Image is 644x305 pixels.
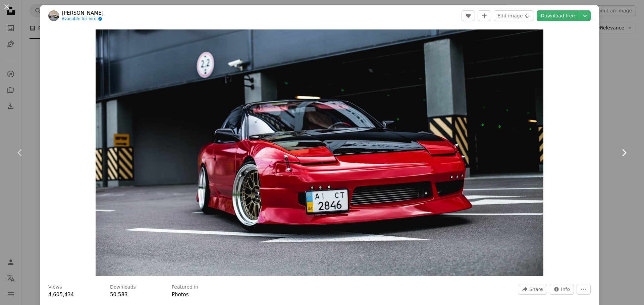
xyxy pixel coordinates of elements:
button: Like [462,10,475,21]
button: Stats about this image [550,284,574,295]
span: 50,583 [110,292,128,298]
h3: Views [48,284,62,291]
a: Next [604,121,644,185]
h3: Downloads [110,284,136,291]
a: Download free [537,10,579,21]
a: [PERSON_NAME] [62,10,104,16]
button: Share this image [518,284,547,295]
span: Info [561,284,570,294]
a: Available for hire [62,16,104,22]
span: 4,605,434 [48,292,74,298]
button: Add to Collection [478,10,491,21]
button: Edit image [494,10,534,21]
h3: Featured in [172,284,198,291]
button: Zoom in on this image [96,29,543,276]
button: More Actions [577,284,591,295]
img: red coupe on gray concrete ground [96,29,543,276]
img: Go to Vlad Grebenyev's profile [48,10,59,21]
button: Choose download size [579,10,591,21]
a: Photos [172,292,189,298]
span: Share [529,284,543,294]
